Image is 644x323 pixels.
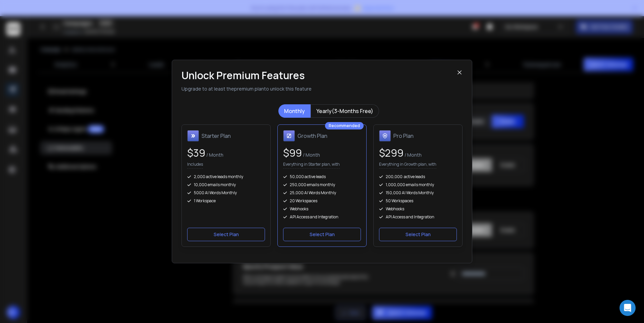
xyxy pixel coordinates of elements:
div: 200,000 active leads [379,174,457,179]
button: Select Plan [283,228,361,241]
div: API Access and Integration [283,214,361,220]
h1: Unlock Premium Features [181,69,457,82]
div: 5000 AI Words Monthly [187,190,265,196]
div: Open Intercom Messenger [620,300,636,316]
button: Select Plan [379,228,457,241]
div: 20 Workspaces [283,198,361,204]
div: Webhooks [379,206,457,212]
div: 50 Workspaces [379,198,457,204]
span: $ 299 [379,146,404,160]
p: Includes [187,162,203,169]
span: $ 99 [283,146,302,160]
div: 150,000 AI Words Monthly [379,190,457,196]
img: Pro Plan icon [379,130,391,142]
p: Upgrade to at least the premium plan to unlock this feature [181,86,457,92]
div: Webhooks [283,206,361,212]
h1: Starter Plan [202,132,231,140]
button: Yearly(3-Months Free) [311,104,379,118]
span: / Month [302,152,320,158]
span: / Month [404,152,422,158]
img: Starter Plan icon [187,130,199,142]
div: 2,000 active leads monthly [187,174,265,179]
button: Select Plan [187,228,265,241]
div: 10,000 emails monthly [187,182,265,187]
div: 250,000 emails monthly [283,182,361,187]
div: 50,000 active leads [283,174,361,179]
div: 1 Workspace [187,198,265,204]
h1: Growth Plan [298,132,327,140]
div: 25,000 AI Words Monthly [283,190,361,196]
img: Growth Plan icon [283,130,295,142]
h1: Pro Plan [393,132,414,140]
span: $ 39 [187,146,205,160]
div: API Access and Integration [379,214,457,220]
p: Everything in Starter plan, with [283,162,340,169]
button: Monthly [278,104,311,118]
div: Recommended [325,122,364,129]
span: / Month [205,152,223,158]
div: 1,000,000 emails monthly [379,182,457,187]
p: Everything in Growth plan, with [379,162,436,169]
